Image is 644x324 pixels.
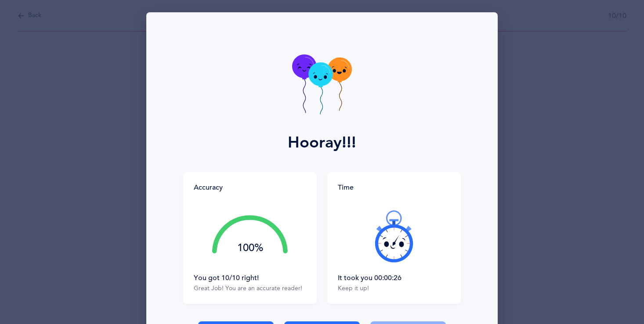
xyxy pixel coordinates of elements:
div: Hooray!!! [288,131,356,155]
div: Keep it up! [338,284,450,293]
div: It took you 00:00:26 [338,273,450,283]
div: You got 10/10 right! [194,273,306,283]
div: 100% [212,243,288,253]
div: Accuracy [194,183,223,192]
div: Great Job! You are an accurate reader! [194,284,306,293]
div: Time [338,183,450,192]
